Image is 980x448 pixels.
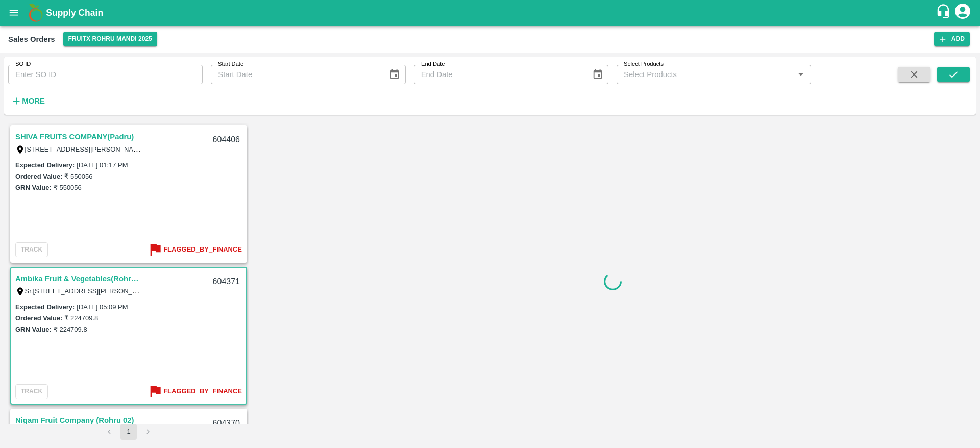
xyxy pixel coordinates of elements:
label: Select Products [624,60,664,68]
button: Add [934,32,970,46]
button: Choose date [588,65,607,84]
label: [DATE] 05:09 PM [77,303,128,311]
a: Ambika Fruit & Vegetables(Rohru 02) [15,272,143,285]
a: Supply Chain [46,6,936,20]
b: Flagged_By_Finance [163,386,242,397]
button: More [8,92,47,110]
label: Expected Delivery : [15,303,75,311]
button: Choose date [385,65,404,84]
button: Select DC [63,32,157,46]
label: ₹ 550056 [54,184,82,191]
button: Open [794,68,807,81]
b: Flagged_By_Finance [163,244,242,256]
input: Enter SO ID [8,65,203,84]
label: Ordered Value: [15,314,62,322]
nav: pagination navigation [100,424,158,440]
label: SO ID [15,60,31,68]
button: Flagged_By_Finance [147,241,242,258]
label: [DATE] 01:17 PM [77,161,128,169]
label: [STREET_ADDRESS][PERSON_NAME][PERSON_NAME][PERSON_NAME] [25,145,254,153]
label: ₹ 224709.8 [54,326,87,333]
div: account of current user [953,2,972,23]
div: customer-support [936,4,953,22]
label: GRN Value: [15,326,52,333]
label: End Date [421,60,445,68]
div: 604370 [207,412,246,436]
input: End Date [414,65,584,84]
strong: More [22,97,45,105]
input: Select Products [620,68,791,81]
button: open drawer [2,1,26,24]
b: Supply Chain [46,8,103,18]
div: Sales Orders [8,33,55,46]
label: Sr.[STREET_ADDRESS][PERSON_NAME][PERSON_NAME] [25,287,208,295]
label: ₹ 224709.8 [64,314,98,322]
button: page 1 [120,424,137,440]
img: logo [26,3,46,23]
input: Start Date [211,65,381,84]
label: Expected Delivery : [15,161,75,169]
a: SHIVA FRUITS COMPANY(Padru) [15,130,134,143]
div: 604371 [207,270,246,294]
label: ₹ 550056 [64,172,92,180]
label: Start Date [218,60,243,68]
div: 604406 [207,128,246,152]
label: Ordered Value: [15,172,62,180]
label: GRN Value: [15,184,52,191]
a: Nigam Fruit Company (Rohru 02) [15,414,134,427]
button: Flagged_By_Finance [147,383,242,400]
